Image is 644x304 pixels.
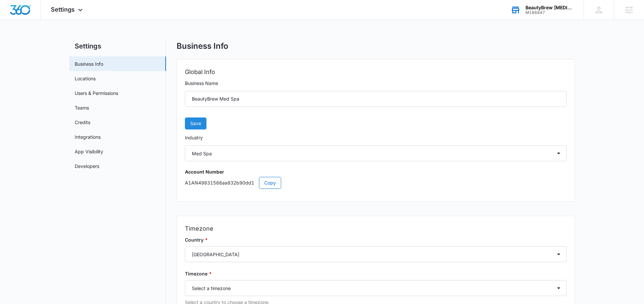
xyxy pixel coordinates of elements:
[525,5,574,10] div: account name
[75,90,118,97] a: Users & Permissions
[75,119,90,126] a: Credits
[185,224,567,233] h2: Timezone
[185,134,567,141] label: Industry
[264,179,276,187] span: Copy
[75,104,89,111] a: Teams
[525,10,574,15] div: account id
[185,117,206,129] button: Save
[185,169,224,175] strong: Account Number
[185,67,567,77] h2: Global Info
[75,148,103,155] a: App Visibility
[190,120,201,127] span: Save
[185,270,567,277] label: Timezone
[75,163,99,170] a: Developers
[75,75,96,82] a: Locations
[75,133,101,140] a: Integrations
[69,41,166,51] h2: Settings
[185,177,567,189] p: A1AN49831566aa832b90dd1
[185,80,567,87] label: Business Name
[177,41,228,51] h1: Business Info
[185,236,567,244] label: Country
[259,177,281,189] button: Copy
[75,60,103,67] a: Business Info
[51,6,75,13] span: Settings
